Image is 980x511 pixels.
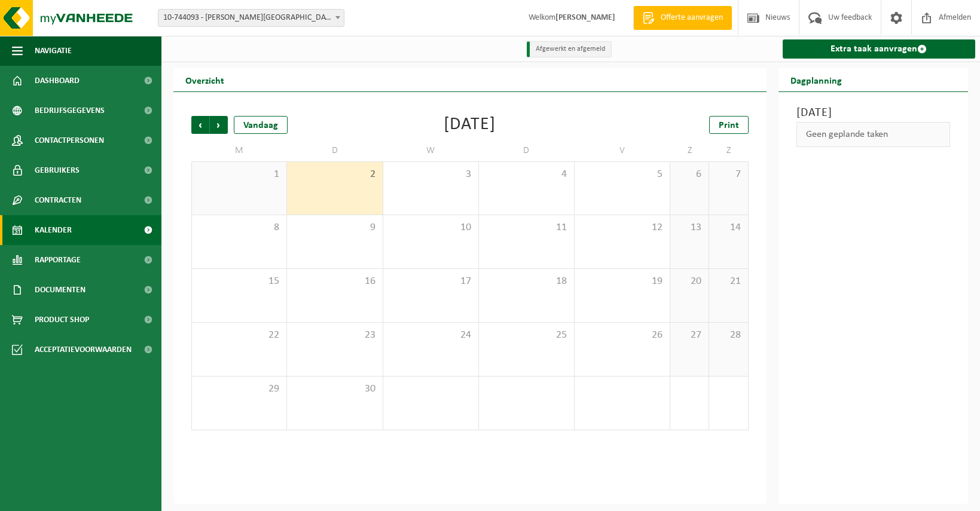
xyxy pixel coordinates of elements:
h3: [DATE] [796,104,950,122]
span: 8 [198,221,280,234]
a: Offerte aanvragen [633,6,732,30]
span: Vorige [191,116,209,134]
span: 23 [293,329,376,342]
span: 24 [389,329,472,342]
span: 18 [485,275,568,288]
li: Afgewerkt en afgemeld [527,41,612,57]
td: M [191,140,287,161]
span: 2 [293,168,376,181]
td: Z [709,140,748,161]
span: 10 [389,221,472,234]
span: Contactpersonen [35,126,104,155]
div: Vandaag [234,116,288,134]
a: Print [709,116,749,134]
span: Documenten [35,275,86,305]
span: 29 [198,383,280,396]
span: 7 [715,168,741,181]
td: V [575,140,670,161]
span: 26 [581,329,664,342]
span: 20 [676,275,703,288]
span: 4 [485,168,568,181]
span: 15 [198,275,280,288]
span: 10-744093 - NANCY TIMMERMAN - HERTSBERGE [158,10,344,26]
h2: Dagplanning [778,68,854,91]
span: Acceptatievoorwaarden [35,335,132,365]
span: 17 [389,275,472,288]
span: 1 [198,168,280,181]
span: 5 [581,168,664,181]
span: 21 [715,275,741,288]
span: 28 [715,329,741,342]
span: Contracten [35,185,81,215]
span: Dashboard [35,66,80,96]
span: Kalender [35,215,72,245]
span: Print [719,121,739,130]
span: 30 [293,383,376,396]
span: 19 [581,275,664,288]
span: Rapportage [35,245,81,275]
span: Bedrijfsgegevens [35,96,105,126]
span: 13 [676,221,703,234]
span: 27 [676,329,703,342]
span: 10-744093 - NANCY TIMMERMAN - HERTSBERGE [158,9,344,27]
h2: Overzicht [173,68,236,91]
div: [DATE] [444,116,496,134]
strong: [PERSON_NAME] [555,13,615,22]
span: 16 [293,275,376,288]
td: Z [670,140,709,161]
td: D [479,140,575,161]
span: 12 [581,221,664,234]
div: Geen geplande taken [796,122,950,147]
td: W [383,140,479,161]
span: 14 [715,221,741,234]
span: Gebruikers [35,155,80,185]
span: 25 [485,329,568,342]
span: 22 [198,329,280,342]
a: Extra taak aanvragen [783,39,975,59]
td: D [287,140,383,161]
span: Volgende [210,116,228,134]
span: Product Shop [35,305,89,335]
span: 11 [485,221,568,234]
span: 6 [676,168,703,181]
span: 9 [293,221,376,234]
span: Offerte aanvragen [658,12,726,24]
span: 3 [389,168,472,181]
span: Navigatie [35,36,72,66]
